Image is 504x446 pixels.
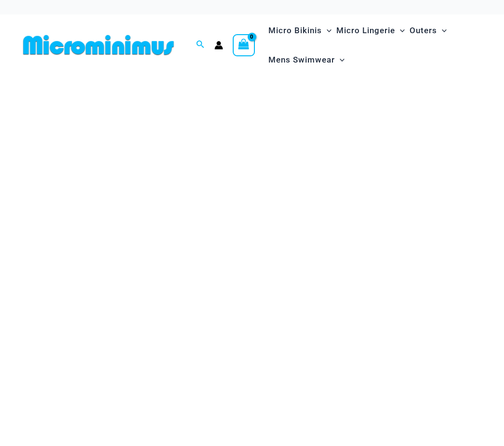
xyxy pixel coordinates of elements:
[196,39,205,51] a: Search icon link
[265,14,485,76] nav: Site Navigation
[268,18,322,43] span: Micro Bikinis
[395,18,405,43] span: Menu Toggle
[437,18,447,43] span: Menu Toggle
[336,18,395,43] span: Micro Lingerie
[322,18,332,43] span: Menu Toggle
[410,18,437,43] span: Outers
[334,16,407,45] a: Micro LingerieMenu ToggleMenu Toggle
[407,16,449,45] a: OutersMenu ToggleMenu Toggle
[19,34,178,56] img: MM SHOP LOGO FLAT
[268,48,335,72] span: Mens Swimwear
[266,16,334,45] a: Micro BikinisMenu ToggleMenu Toggle
[335,48,345,72] span: Menu Toggle
[214,41,223,50] a: Account icon link
[266,45,347,75] a: Mens SwimwearMenu ToggleMenu Toggle
[233,34,255,56] a: View Shopping Cart, empty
